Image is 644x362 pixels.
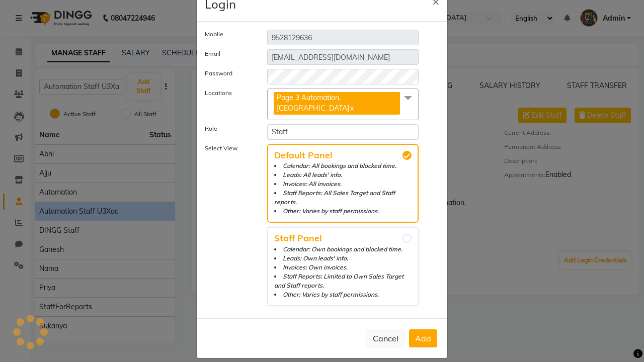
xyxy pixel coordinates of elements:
label: Role [197,124,260,136]
li: Calendar: Own bookings and blocked time. [274,245,412,254]
li: Leads: Own leads' info. [274,254,412,263]
a: x [349,104,354,113]
button: Add [409,329,437,347]
span: Add [415,333,431,343]
li: Leads: All leads' info. [274,170,412,179]
button: Cancel [366,329,405,348]
li: Invoices: All invoices. [274,179,412,189]
span: Page 3 Automation, [GEOGRAPHIC_DATA] [277,93,349,113]
label: Select View [197,144,260,306]
label: Password [197,69,260,80]
input: Default PanelCalendar: All bookings and blocked time.Leads: All leads' info.Invoices: All invoice... [403,151,412,160]
li: Other: Varies by staff permissions. [274,290,412,299]
li: Invoices: Own invoices. [274,263,412,272]
span: Default Panel [274,151,412,160]
li: Calendar: All bookings and blocked time. [274,161,412,170]
span: Staff Panel [274,234,412,243]
li: Staff Reports: All Sales Target and Staff reports. [274,189,412,207]
label: Locations [197,88,260,116]
li: Staff Reports: Limited to Own Sales Target and Staff reports. [274,272,412,290]
input: Staff PanelCalendar: Own bookings and blocked time.Leads: Own leads' info.Invoices: Own invoices.... [403,234,412,243]
input: Mobile [267,30,419,45]
li: Other: Varies by staff permissions. [274,207,412,216]
label: Mobile [197,30,260,41]
input: Email [267,49,419,65]
label: Email [197,49,260,61]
